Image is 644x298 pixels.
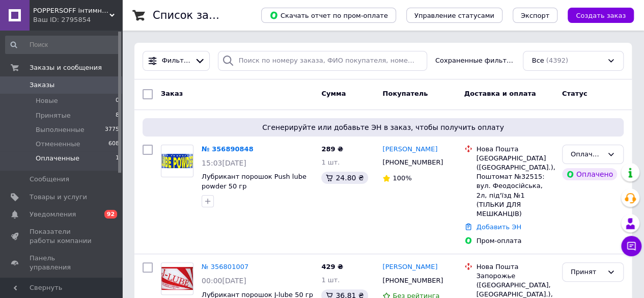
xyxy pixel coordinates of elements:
button: Экспорт [513,8,557,23]
a: Добавить ЭН [477,223,521,231]
span: 92 [104,210,117,219]
button: Управление статусами [406,8,502,23]
div: Нова Пошта [477,145,554,154]
div: Оплаченный [571,149,603,160]
span: Сгенерируйте или добавьте ЭН в заказ, чтобы получить оплату [147,122,620,132]
span: 1 шт. [321,158,340,166]
div: Пром-оплата [477,236,554,246]
a: Лубрикант порошок Push lube powder 50 гр [202,173,306,190]
span: 15:03[DATE] [202,159,246,167]
span: 289 ₴ [321,145,343,153]
span: 8 [116,111,119,120]
input: Поиск [5,36,120,54]
span: 429 ₴ [321,263,343,270]
span: Сохраненные фильтры: [435,56,515,66]
span: Покупатель [382,90,428,97]
span: POPPERSOFF інтимні товари [33,6,109,15]
span: Товары и услуги [30,193,87,202]
span: 100% [393,174,411,182]
a: № 356801007 [202,263,248,270]
span: Панель управления [30,254,94,272]
span: Заказы [30,80,54,90]
a: Фото товару [161,145,193,177]
span: Все [531,56,544,66]
img: Фото товару [161,267,193,290]
input: Поиск по номеру заказа, ФИО покупателя, номеру телефона, Email, номеру накладной [218,51,427,71]
h1: Список заказов [153,9,240,21]
a: [PERSON_NAME] [382,145,437,154]
a: [PERSON_NAME] [382,262,437,272]
div: Оплачено [562,168,617,180]
span: Выполненные [36,125,85,134]
div: Нова Пошта [477,262,554,272]
span: Показатели работы компании [30,227,94,246]
div: Ваш ID: 2795854 [33,15,122,24]
span: Заказ [161,90,183,97]
span: Статус [562,90,587,97]
span: Фильтры [162,56,191,66]
span: Отмененные [36,140,80,149]
span: Экспорт [521,12,549,19]
a: Фото товару [161,262,193,295]
span: Оплаченные [36,154,79,163]
span: (4392) [546,57,568,64]
span: 3775 [105,125,119,134]
div: [GEOGRAPHIC_DATA] ([GEOGRAPHIC_DATA].), Поштомат №32515: вул. Феодосійська, 2л, під'їзд №1 (ТІЛЬК... [477,154,554,219]
span: 0 [116,96,119,105]
div: [PHONE_NUMBER] [380,156,445,169]
span: Скачать отчет по пром-оплате [269,11,388,20]
button: Скачать отчет по пром-оплате [261,8,396,23]
span: Заказы и сообщения [30,63,102,72]
div: [PHONE_NUMBER] [380,274,445,287]
span: Сообщения [30,175,69,184]
div: 24.80 ₴ [321,172,368,184]
button: Создать заказ [568,8,634,23]
button: Чат с покупателем [621,236,641,256]
span: Управление статусами [414,12,494,19]
span: 00:00[DATE] [202,277,246,285]
span: 608 [108,140,119,149]
span: Сумма [321,90,346,97]
span: Уведомления [30,210,76,219]
span: Доставка и оплата [464,90,536,97]
span: Создать заказ [576,12,626,19]
a: № 356890848 [202,145,254,153]
span: 1 шт. [321,276,340,284]
div: Принят [571,267,603,278]
a: Создать заказ [557,11,634,19]
span: Принятые [36,111,71,120]
img: Фото товару [161,154,193,168]
span: Новые [36,96,58,105]
span: 1 [116,154,119,163]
